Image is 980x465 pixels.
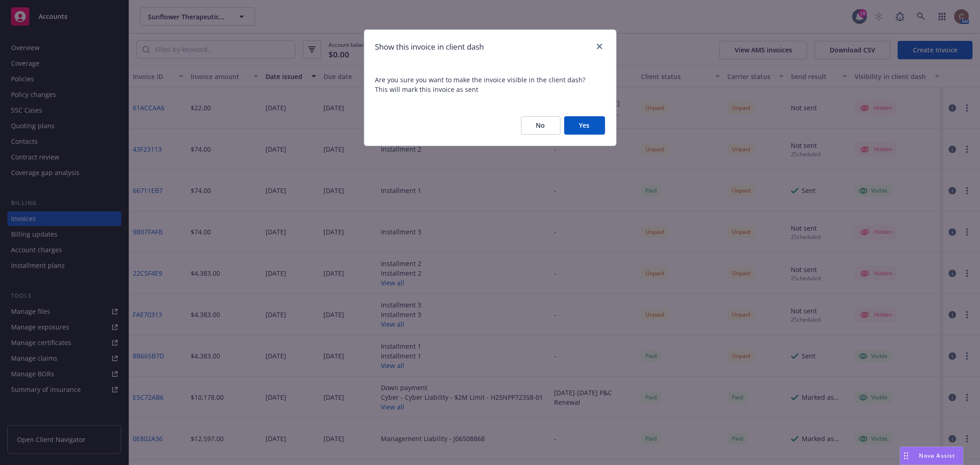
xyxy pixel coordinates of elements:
[564,116,605,135] button: Yes
[901,447,912,465] div: Drag to move
[521,116,561,135] button: No
[375,85,605,94] span: This will mark this invoice as sent
[594,41,605,52] a: close
[900,447,963,465] button: Nova Assist
[919,452,956,459] span: Nova Assist
[375,41,484,53] h1: Show this invoice in client dash
[375,75,605,85] span: Are you sure you want to make the invoice visible in the client dash?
